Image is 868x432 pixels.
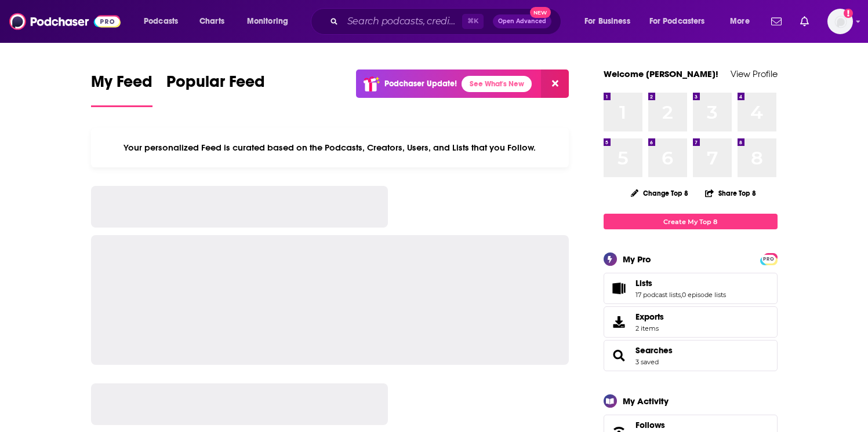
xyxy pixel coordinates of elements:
[635,278,726,288] a: Lists
[681,291,682,299] span: ,
[682,291,726,299] a: 0 episode lists
[530,7,551,18] span: New
[576,12,645,31] button: open menu
[91,72,152,98] span: My Feed
[731,68,778,79] a: View Profile
[144,13,178,30] span: Podcasts
[827,9,853,34] span: Logged in as EllaRoseMurphy
[462,76,532,92] a: See What's New
[343,12,462,31] input: Search podcasts, credits, & more...
[136,12,193,31] button: open menu
[166,72,265,107] a: Popular Feed
[239,12,303,31] button: open menu
[623,254,651,265] div: My Pro
[796,12,813,31] a: Show notifications dropdown
[608,347,631,364] a: Searches
[498,19,546,24] span: Open Advanced
[166,72,265,98] span: Popular Feed
[247,13,288,30] span: Monitoring
[649,13,705,30] span: For Podcasters
[192,12,231,31] a: Charts
[604,214,778,229] a: Create My Top 8
[635,291,681,299] a: 17 podcast lists
[604,306,778,338] a: Exports
[604,68,718,79] a: Welcome [PERSON_NAME]!
[493,14,551,28] button: Open AdvancedNew
[635,358,659,366] a: 3 saved
[722,12,764,31] button: open menu
[604,340,778,371] span: Searches
[608,280,631,296] a: Lists
[608,314,631,330] span: Exports
[827,9,853,34] button: Show profile menu
[635,420,665,430] span: Follows
[623,396,669,407] div: My Activity
[199,13,224,30] span: Charts
[827,9,853,34] img: User Profile
[635,420,742,430] a: Follows
[730,13,750,30] span: More
[635,324,664,332] span: 2 items
[767,12,786,31] a: Show notifications dropdown
[91,72,152,107] a: My Feed
[9,10,121,32] img: Podchaser - Follow, Share and Rate Podcasts
[91,128,569,167] div: Your personalized Feed is curated based on the Podcasts, Creators, Users, and Lists that you Follow.
[635,278,652,288] span: Lists
[642,12,722,31] button: open menu
[844,9,853,18] svg: Email not verified
[462,14,484,29] span: ⌘ K
[584,13,630,30] span: For Business
[704,182,757,204] button: Share Top 8
[604,273,778,304] span: Lists
[322,8,572,35] div: Search podcasts, credits, & more...
[624,186,696,200] button: Change Top 8
[762,254,776,263] a: PRO
[635,312,664,322] span: Exports
[635,345,673,356] a: Searches
[762,255,776,263] span: PRO
[384,79,457,89] p: Podchaser Update!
